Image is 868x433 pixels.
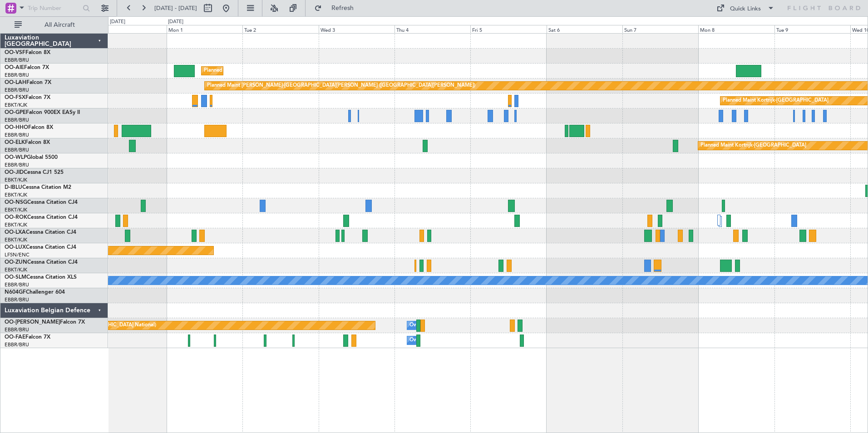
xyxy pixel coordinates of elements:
div: Fri 5 [470,25,546,33]
span: OO-AIE [5,65,24,70]
a: EBKT/KJK [5,177,27,183]
a: EBKT/KJK [5,102,27,108]
span: OO-GPE [5,110,26,115]
div: Planned Maint [PERSON_NAME]-[GEOGRAPHIC_DATA][PERSON_NAME] ([GEOGRAPHIC_DATA][PERSON_NAME]) [207,79,475,93]
a: EBBR/BRU [5,72,29,79]
span: [DATE] - [DATE] [154,4,197,12]
span: OO-ELK [5,140,25,145]
span: OO-FAE [5,335,25,340]
div: Owner Melsbroek Air Base [409,334,471,347]
span: OO-NSG [5,200,27,205]
span: D-IBLU [5,185,22,190]
a: EBKT/KJK [5,192,27,198]
div: Planned Maint Kortrijk-[GEOGRAPHIC_DATA] [700,139,806,153]
span: Refresh [324,5,362,11]
a: OO-GPEFalcon 900EX EASy II [5,110,80,115]
a: EBBR/BRU [5,87,29,93]
a: EBBR/BRU [5,147,29,153]
a: EBKT/KJK [5,266,27,273]
a: OO-FSXFalcon 7X [5,95,50,100]
a: EBBR/BRU [5,326,29,333]
span: OO-WLP [5,155,27,160]
div: Quick Links [730,5,761,14]
a: OO-FAEFalcon 7X [5,335,50,340]
a: EBBR/BRU [5,117,29,123]
div: Sun 7 [622,25,698,33]
div: Mon 1 [167,25,242,33]
span: All Aircraft [24,22,96,28]
a: OO-AIEFalcon 7X [5,65,49,70]
span: OO-LAH [5,80,26,85]
span: OO-ZUN [5,260,27,265]
span: OO-JID [5,170,24,175]
a: D-IBLUCessna Citation M2 [5,185,71,190]
a: OO-NSGCessna Citation CJ4 [5,200,78,205]
a: EBBR/BRU [5,132,29,138]
div: Sat 6 [547,25,622,33]
button: Quick Links [712,1,779,15]
span: OO-LXA [5,230,26,235]
div: [DATE] [168,18,183,26]
a: EBBR/BRU [5,281,29,288]
span: OO-SLM [5,275,26,280]
a: OO-VSFFalcon 8X [5,50,50,55]
a: EBBR/BRU [5,296,29,303]
div: [DATE] [110,18,125,26]
a: LFSN/ENC [5,251,30,258]
span: OO-VSF [5,50,25,55]
a: OO-LAHFalcon 7X [5,80,51,85]
span: OO-FSX [5,95,25,100]
span: OO-HHO [5,125,28,130]
div: Planned Maint Kortrijk-[GEOGRAPHIC_DATA] [723,94,829,108]
a: OO-LXACessna Citation CJ4 [5,230,76,235]
a: OO-ELKFalcon 8X [5,140,50,145]
a: OO-[PERSON_NAME]Falcon 7X [5,320,85,325]
a: OO-WLPGlobal 5500 [5,155,58,160]
div: Owner Melsbroek Air Base [409,319,471,332]
a: EBBR/BRU [5,341,29,348]
span: OO-ROK [5,215,27,220]
div: Thu 4 [395,25,470,33]
input: Trip Number [28,1,80,15]
span: OO-LUX [5,245,26,250]
a: OO-JIDCessna CJ1 525 [5,170,64,175]
div: Tue 9 [774,25,850,33]
button: Refresh [310,1,365,15]
a: EBBR/BRU [5,162,29,168]
a: OO-SLMCessna Citation XLS [5,275,77,280]
a: OO-ROKCessna Citation CJ4 [5,215,78,220]
span: OO-[PERSON_NAME] [5,320,60,325]
a: EBKT/KJK [5,207,27,213]
a: EBBR/BRU [5,57,29,64]
div: Mon 8 [698,25,774,33]
span: N604GF [5,290,26,295]
a: OO-LUXCessna Citation CJ4 [5,245,76,250]
a: N604GFChallenger 604 [5,290,65,295]
div: Planned Maint [GEOGRAPHIC_DATA] ([GEOGRAPHIC_DATA]) [204,64,347,78]
a: OO-ZUNCessna Citation CJ4 [5,260,78,265]
a: EBKT/KJK [5,236,27,243]
div: Tue 2 [242,25,318,33]
div: Wed 3 [319,25,395,33]
a: OO-HHOFalcon 8X [5,125,53,130]
button: All Aircraft [10,18,99,32]
a: EBKT/KJK [5,221,27,228]
div: Sun 31 [91,25,167,33]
